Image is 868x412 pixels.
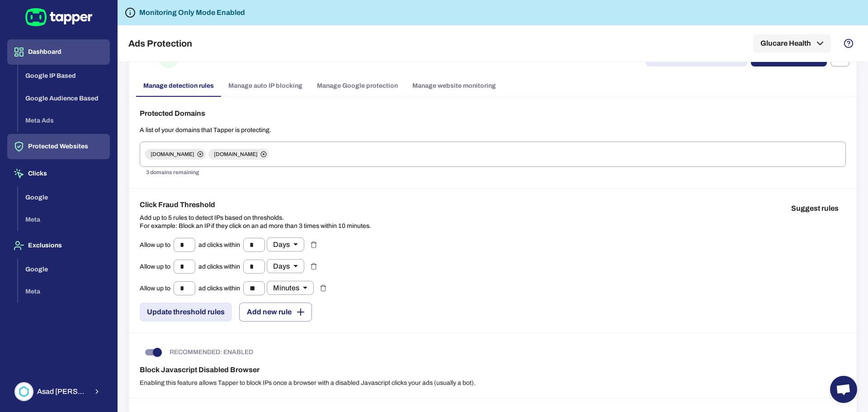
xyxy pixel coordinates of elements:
button: Clicks [7,161,110,186]
h5: Ads Protection [128,38,192,49]
a: Google [18,265,110,272]
a: Google [18,193,110,200]
h6: Monitoring Only Mode Enabled [139,7,245,18]
svg: Tapper is not blocking any fraudulent activity for this domain [125,7,136,18]
a: Protected Websites [7,142,110,150]
p: Add up to 5 rules to detect IPs based on thresholds. For example: Block an IP if they click on an... [140,214,371,230]
p: Enabling this feature allows Tapper to block IPs once a browser with a disabled Javascript clicks... [140,379,846,387]
a: Google IP Based [18,71,110,79]
button: Google IP Based [18,65,110,87]
button: Asad AliAsad [PERSON_NAME] [7,379,110,405]
button: Google [18,186,110,209]
div: Days [267,237,304,251]
a: Google Audience Based [18,94,110,101]
a: Manage detection rules [136,75,221,97]
img: Asad Ali [15,383,33,400]
h6: Click Fraud Threshold [140,199,371,210]
button: Glucare Health [753,34,831,52]
a: Clicks [7,169,110,177]
div: Allow up to ad clicks within [140,237,304,252]
div: Days [267,259,304,273]
button: Dashboard [7,39,110,65]
p: RECOMMENDED: ENABLED [170,348,253,356]
button: Protected Websites [7,134,110,159]
span: [DOMAIN_NAME] [208,151,263,158]
h6: Block Javascript Disabled Browser [140,365,846,375]
button: Google [18,258,110,281]
div: [DOMAIN_NAME] [208,149,269,160]
button: Update threshold rules [140,303,232,322]
a: Manage Google protection [310,75,405,97]
div: [DOMAIN_NAME] [145,149,206,160]
div: Minutes [267,281,314,295]
button: Google Audience Based [18,87,110,110]
a: Manage website monitoring [405,75,503,97]
div: Allow up to ad clicks within [140,259,304,274]
a: Dashboard [7,47,110,55]
div: Allow up to ad clicks within [140,281,314,295]
button: Suggest rules [784,199,846,218]
p: 3 domains remaining [146,168,840,177]
span: Asad [PERSON_NAME] [37,387,88,396]
h6: Protected Domains [140,108,846,119]
p: A list of your domains that Tapper is protecting. [140,126,846,134]
span: [DOMAIN_NAME] [145,151,200,158]
a: Manage auto IP blocking [221,75,310,97]
a: Exclusions [7,241,110,249]
button: Add new rule [239,303,312,322]
button: Exclusions [7,233,110,258]
a: Open chat [830,376,857,403]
